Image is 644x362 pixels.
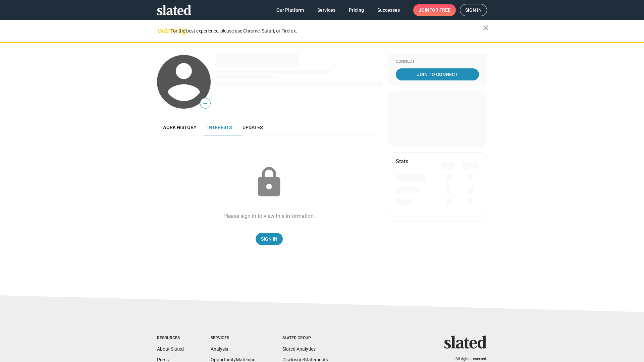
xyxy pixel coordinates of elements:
[372,4,405,16] a: Successes
[157,119,202,135] a: Work history
[211,336,256,341] div: Services
[396,158,408,165] mat-card-title: Stats
[282,346,316,352] a: Slated Analytics
[396,59,479,64] div: Connect
[413,4,456,16] a: Joinfor free
[157,336,184,341] div: Resources
[482,24,490,32] mat-icon: close
[271,4,309,16] a: Our Platform
[243,125,263,130] span: Updates
[170,26,483,36] div: For the best experience, please use Chrome, Safari, or Firefox.
[158,26,166,35] mat-icon: warning
[317,4,335,16] span: Services
[460,4,487,16] a: Sign in
[282,336,328,341] div: Slated Group
[397,68,478,80] span: Join To Connect
[465,4,482,16] span: Sign in
[211,346,228,352] a: Analysis
[419,4,450,16] span: Join
[157,346,184,352] a: About Slated
[343,4,369,16] a: Pricing
[252,166,286,199] mat-icon: lock
[429,4,450,16] span: for free
[377,4,400,16] span: Successes
[261,233,277,245] span: Sign In
[237,119,268,135] a: Updates
[202,119,237,135] a: Interests
[207,125,232,130] span: Interests
[162,125,197,130] span: Work history
[396,68,479,80] a: Join To Connect
[349,4,364,16] span: Pricing
[200,99,210,108] span: —
[276,4,304,16] span: Our Platform
[312,4,341,16] a: Services
[223,213,315,220] div: Please sign in to view this information.
[256,233,283,245] a: Sign In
